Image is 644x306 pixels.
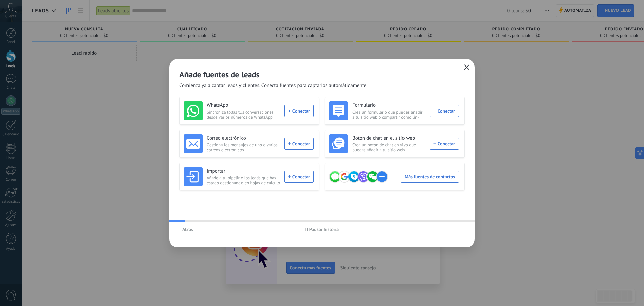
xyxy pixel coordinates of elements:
span: Añade a tu pipeline los leads que has estado gestionando en hojas de cálculo [207,175,280,185]
span: Pausar historia [309,227,339,232]
span: Crea un formulario que puedes añadir a tu sitio web o compartir como link [352,110,426,120]
span: Atrás [182,227,193,232]
h2: Añade fuentes de leads [179,69,465,80]
h3: Importar [207,168,280,175]
button: Pausar historia [302,224,342,234]
h3: Botón de chat en el sitio web [352,135,426,142]
span: Sincroniza todas tus conversaciones desde varios números de WhatsApp. [207,110,280,120]
span: Comienza ya a captar leads y clientes. Conecta fuentes para captarlos automáticamente. [179,82,367,89]
h3: Formulario [352,102,426,109]
span: Crea un botón de chat en vivo que puedas añadir a tu sitio web [352,142,426,152]
h3: WhatsApp [207,102,280,109]
h3: Correo electrónico [207,135,280,142]
span: Gestiona los mensajes de uno o varios correos electrónicos [207,142,280,152]
button: Atrás [179,224,196,234]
